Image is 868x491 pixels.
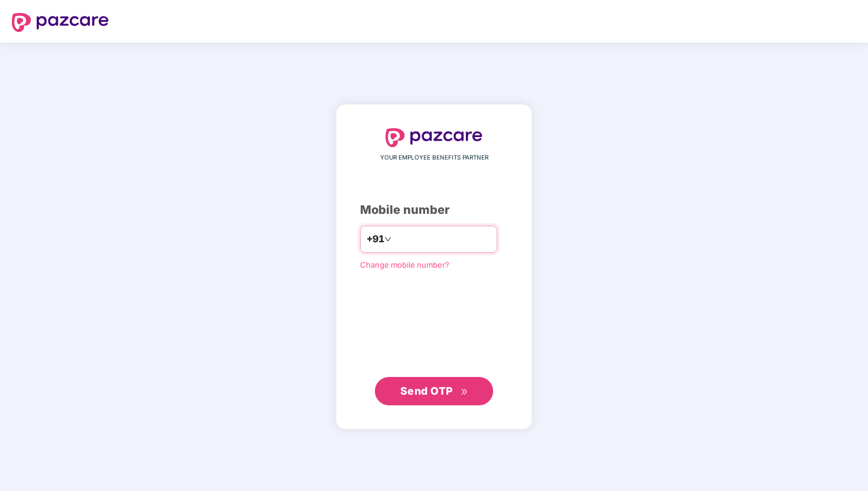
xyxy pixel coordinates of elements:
span: Send OTP [400,385,453,397]
div: Mobile number [360,201,508,219]
img: logo [386,128,482,147]
span: down [384,236,391,243]
a: Change mobile number? [360,260,449,269]
img: logo [12,13,109,32]
span: YOUR EMPLOYEE BENEFITS PARTNER [380,153,488,162]
span: double-right [461,388,468,396]
button: Send OTPdouble-right [375,377,493,405]
span: +91 [367,232,384,246]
